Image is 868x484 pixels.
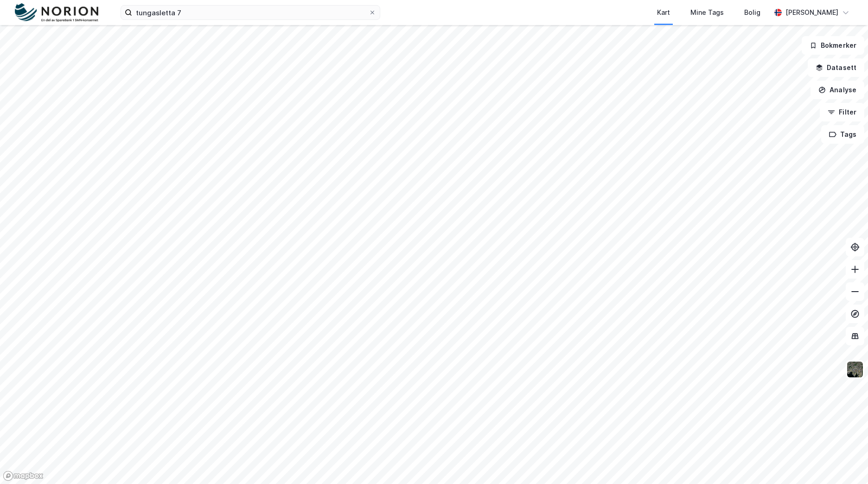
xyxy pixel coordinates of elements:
input: Søk på adresse, matrikkel, gårdeiere, leietakere eller personer [132,6,369,19]
img: norion-logo.80e7a08dc31c2e691866.png [15,3,98,22]
a: Mapbox homepage [3,471,44,481]
div: Bolig [744,7,760,18]
div: [PERSON_NAME] [785,7,838,18]
button: Bokmerker [802,36,864,55]
div: Mine Tags [690,7,724,18]
div: Kontrollprogram for chat [822,439,868,484]
iframe: Chat Widget [822,439,868,484]
div: Kart [657,7,670,18]
button: Filter [820,103,864,121]
button: Analyse [811,81,864,99]
img: 9k= [846,361,864,378]
button: Tags [821,125,864,144]
button: Datasett [808,58,864,77]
